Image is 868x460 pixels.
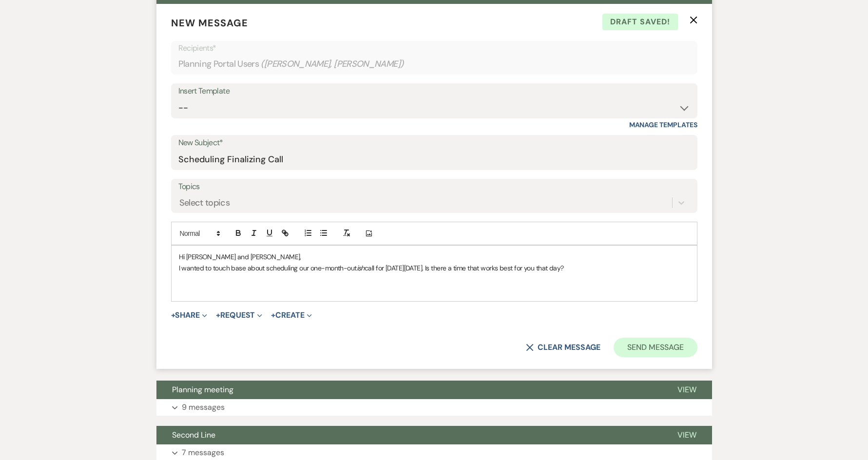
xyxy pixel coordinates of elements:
div: Planning Portal Users [178,55,690,74]
span: + [216,311,220,319]
button: Planning meeting [156,381,662,399]
div: Select topics [179,196,230,210]
span: View [677,384,696,395]
span: Draft saved! [602,14,678,30]
span: Second Line [172,430,215,440]
button: 9 messages [156,399,712,416]
button: Second Line [156,426,662,444]
button: Request [216,311,262,319]
span: Planning meeting [172,384,233,395]
label: New Subject* [178,136,690,150]
p: Hi [PERSON_NAME] and [PERSON_NAME], [179,251,690,262]
button: Create [271,311,311,319]
p: 9 messages [182,401,225,414]
button: Send Message [614,338,697,357]
em: ish [357,264,365,272]
span: ( [PERSON_NAME], [PERSON_NAME] ) [261,57,404,71]
span: View [677,430,696,440]
span: + [271,311,275,319]
button: View [662,426,712,444]
div: Insert Template [178,84,690,98]
button: Share [171,311,208,319]
span: New Message [171,17,248,29]
button: Clear message [526,344,600,351]
label: Topics [178,180,690,194]
p: Recipients* [178,42,690,55]
p: 7 messages [182,446,224,459]
span: + [171,311,175,319]
button: View [662,381,712,399]
a: Manage Templates [629,120,697,129]
p: I wanted to touch base about scheduling our one-month-out call for [DATE][DATE]. Is there a time ... [179,263,690,273]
